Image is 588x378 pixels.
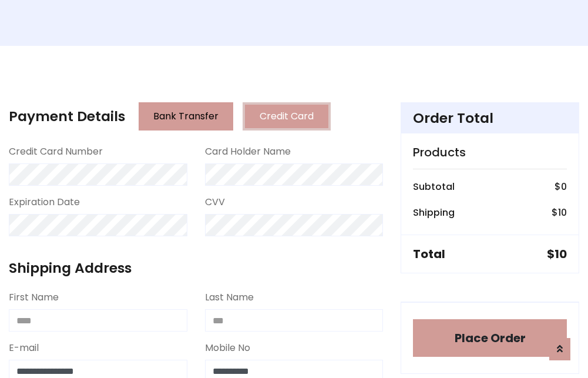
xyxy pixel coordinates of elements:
[413,247,445,261] h5: Total
[558,206,567,219] span: 10
[139,102,233,131] button: Bank Transfer
[205,341,250,355] label: Mobile No
[205,290,254,305] label: Last Name
[9,145,103,159] label: Credit Card Number
[413,181,455,192] h6: Subtotal
[9,290,59,305] label: First Name
[205,145,291,159] label: Card Holder Name
[552,207,567,218] h6: $
[9,195,80,209] label: Expiration Date
[413,319,567,357] button: Place Order
[9,341,39,355] label: E-mail
[555,181,567,192] h6: $
[413,110,567,126] h4: Order Total
[9,260,383,276] h4: Shipping Address
[547,247,567,261] h5: $
[555,246,567,262] span: 10
[561,180,567,193] span: 0
[205,195,225,209] label: CVV
[243,102,331,131] button: Credit Card
[9,108,125,125] h4: Payment Details
[413,145,567,159] h5: Products
[413,207,455,218] h6: Shipping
